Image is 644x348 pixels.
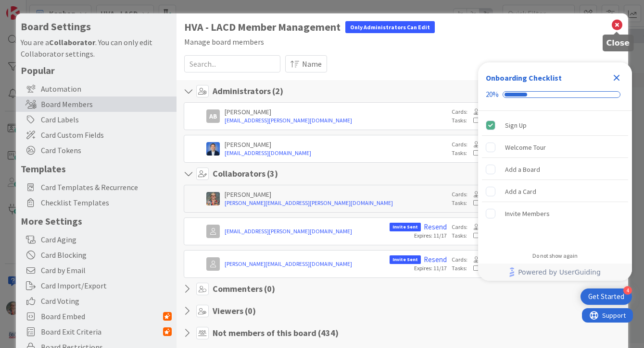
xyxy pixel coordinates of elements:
[272,85,283,96] span: ( 2 )
[424,223,447,231] a: Resend
[20,1,44,13] span: Support
[452,255,529,264] div: Cards:
[482,159,628,180] div: Add a Board is incomplete.
[267,168,278,179] span: ( 3 )
[16,81,177,96] div: Automation
[505,186,536,197] div: Add a Card
[225,116,446,125] a: [EMAIL_ADDRESS][PERSON_NAME][DOMAIN_NAME]
[483,264,627,281] a: Powered by UserGuiding
[264,283,275,294] span: ( 0 )
[16,278,177,293] div: Card Import/Export
[424,255,447,264] a: Resend
[505,120,527,131] div: Sign Up
[41,144,172,156] span: Card Tokens
[213,168,278,179] h4: Collaborators
[16,232,177,247] div: Card Aging
[206,142,220,156] img: DP
[452,231,529,240] div: Tasks:
[606,38,630,48] h5: Close
[225,149,446,157] a: [EMAIL_ADDRESS][DOMAIN_NAME]
[21,215,172,227] h5: More Settings
[41,129,172,141] span: Card Custom Fields
[245,305,256,316] span: ( 0 )
[318,327,339,338] span: ( 434 )
[452,199,529,207] div: Tasks:
[213,86,283,96] h4: Administrators
[467,264,483,272] span: 0
[225,190,446,199] div: [PERSON_NAME]
[482,181,628,202] div: Add a Card is incomplete.
[302,58,322,70] span: Name
[452,108,529,116] div: Cards:
[486,90,624,99] div: Checklist progress: 20%
[213,328,339,338] h4: Not members of this board
[505,208,550,219] div: Invite Members
[285,55,327,72] button: Name
[452,190,529,199] div: Cards:
[213,306,256,316] h4: Viewers
[21,163,172,175] h5: Templates
[414,264,447,273] div: Expires: 11/17
[225,227,384,236] a: [EMAIL_ADDRESS][PERSON_NAME][DOMAIN_NAME]
[467,223,484,230] span: 0
[467,256,484,263] span: 0
[482,203,628,224] div: Invite Members is incomplete.
[482,137,628,158] div: Welcome Tour is incomplete.
[467,141,484,148] span: 0
[206,192,220,205] img: AD
[467,199,483,206] span: 0
[225,108,446,116] div: [PERSON_NAME]
[21,21,172,33] h4: Board Settings
[609,70,624,85] div: Close Checklist
[390,223,421,231] span: Invite Sent
[623,286,632,295] div: 4
[225,260,384,268] a: [PERSON_NAME][EMAIL_ADDRESS][DOMAIN_NAME]
[345,21,435,33] div: Only Administrators Can Edit
[49,37,95,47] b: Collaborator
[184,21,620,33] h1: HVA - LACD Member Management
[184,36,620,48] div: Manage board members
[206,109,220,123] div: AB
[213,284,275,294] h4: Commenters
[41,326,163,337] span: Board Exit Criteria
[486,72,562,84] div: Onboarding Checklist
[467,232,483,239] span: 0
[467,149,483,156] span: 0
[225,199,446,207] a: [PERSON_NAME][EMAIL_ADDRESS][PERSON_NAME][DOMAIN_NAME]
[41,197,172,208] span: Checklist Templates
[414,231,447,240] div: Expires: 11/17
[518,266,601,278] span: Powered by UserGuiding
[41,311,163,322] span: Board Embed
[41,264,172,276] span: Card by Email
[225,140,446,149] div: [PERSON_NAME]
[486,90,499,99] div: 20%
[452,264,529,273] div: Tasks:
[16,247,177,263] div: Card Blocking
[532,252,578,260] div: Do not show again
[21,36,172,60] div: You are a . You can only edit Collaborator settings.
[505,142,546,153] div: Welcome Tour
[482,115,628,136] div: Sign Up is complete.
[21,64,172,76] h5: Popular
[478,62,632,281] div: Checklist Container
[452,116,529,125] div: Tasks:
[581,288,632,305] div: Open Get Started checklist, remaining modules: 4
[452,149,529,157] div: Tasks:
[452,140,529,149] div: Cards:
[16,112,177,127] div: Card Labels
[588,292,624,301] div: Get Started
[16,96,177,112] div: Board Members
[390,255,421,264] span: Invite Sent
[505,164,540,175] div: Add a Board
[452,223,529,231] div: Cards:
[467,191,484,198] span: 0
[41,181,172,193] span: Card Templates & Recurrence
[467,117,483,124] span: 0
[41,295,172,307] span: Card Voting
[184,55,280,72] input: Search...
[467,108,484,115] span: 0
[478,264,632,281] div: Footer
[478,111,632,246] div: Checklist items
